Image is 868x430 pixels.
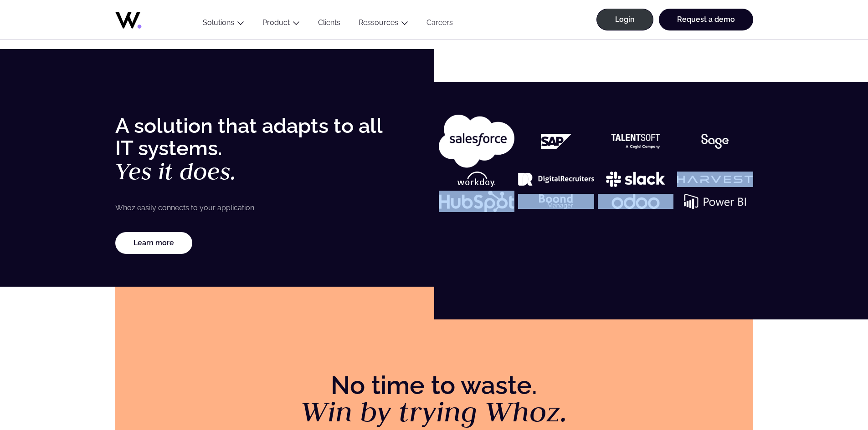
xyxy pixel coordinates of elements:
[115,232,192,254] a: Learn more
[309,18,349,30] a: Clients
[253,18,309,30] button: Product
[359,18,398,27] a: Ressources
[115,115,398,184] h3: A solution that adapts to all IT systems.
[659,9,753,30] a: Request a demo
[115,202,398,213] p: Whoz easily connects to your application
[596,9,653,30] a: Login
[115,156,236,186] em: Yes it does.
[417,18,462,30] a: Careers
[349,18,417,30] button: Ressources
[301,393,567,430] em: Win by trying Whoz.
[808,370,855,417] iframe: Chatbot
[277,347,591,426] p: No time to waste.
[262,18,290,27] a: Product
[194,18,253,30] button: Solutions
